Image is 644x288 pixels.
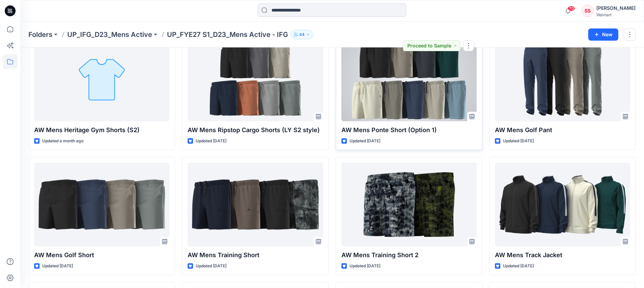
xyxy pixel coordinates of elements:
[67,30,152,39] a: UP_IFG_D23_Mens Active
[196,138,226,145] p: Updated [DATE]
[188,163,323,246] a: AW Mens Training Short
[341,250,477,260] p: AW Mens Training Short 2
[291,30,313,39] button: 44
[350,263,380,270] p: Updated [DATE]
[581,5,594,17] div: SS
[495,250,630,260] p: AW Mens Track Jacket
[350,138,380,145] p: Updated [DATE]
[42,138,84,145] p: Updated a month ago
[495,125,630,135] p: AW Mens Golf Pant
[188,38,323,121] a: AW Mens Ripstop Cargo Shorts (LY S2 style)
[503,138,534,145] p: Updated [DATE]
[34,38,169,121] a: AW Mens Heritage Gym Shorts (S2)
[341,38,477,121] a: AW Mens Ponte Short (Option 1)
[34,250,169,260] p: AW Mens Golf Short
[596,4,636,12] div: [PERSON_NAME]
[34,163,169,246] a: AW Mens Golf Short
[188,125,323,135] p: AW Mens Ripstop Cargo Shorts (LY S2 style)
[495,38,630,121] a: AW Mens Golf Pant
[596,12,636,17] div: Walmart
[495,163,630,246] a: AW Mens Track Jacket
[341,125,477,135] p: AW Mens Ponte Short (Option 1)
[588,28,618,41] button: New
[568,6,575,11] span: 70
[196,263,226,270] p: Updated [DATE]
[503,263,534,270] p: Updated [DATE]
[28,30,52,39] a: Folders
[299,31,305,38] p: 44
[34,125,169,135] p: AW Mens Heritage Gym Shorts (S2)
[341,163,477,246] a: AW Mens Training Short 2
[167,30,288,39] p: UP_FYE27 S1_D23_Mens Active - IFG
[42,263,73,270] p: Updated [DATE]
[188,250,323,260] p: AW Mens Training Short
